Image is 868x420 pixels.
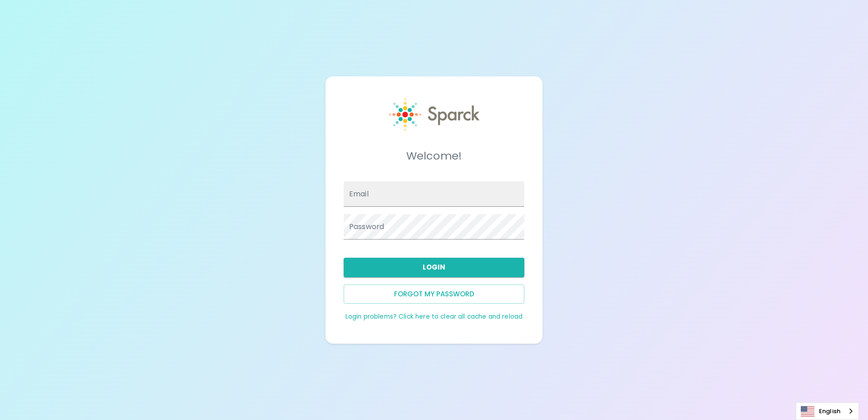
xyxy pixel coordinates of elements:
[796,402,859,420] aside: Language selected: English
[796,403,858,420] a: English
[796,402,859,420] div: Language
[389,98,479,131] img: Sparck logo
[344,285,524,304] button: Forgot my password
[345,312,523,321] a: Login problems? Click here to clear all cache and reload
[344,258,524,277] button: Login
[344,149,524,163] h5: Welcome!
